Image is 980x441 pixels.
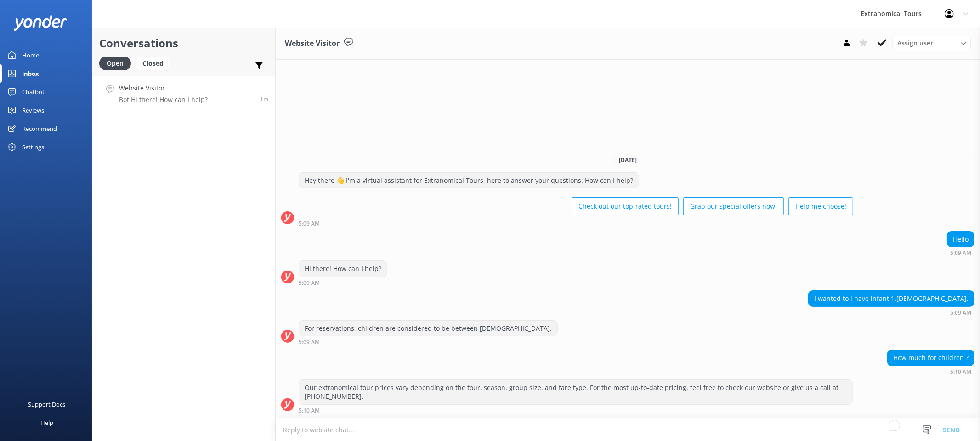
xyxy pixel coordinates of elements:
strong: 5:09 AM [299,339,320,345]
a: Closed [136,58,175,68]
div: Hey there 👋 I'm a virtual assistant for Extranomical Tours, here to answer your questions. How ca... [299,173,639,188]
strong: 5:09 AM [299,221,320,226]
div: Inbox [22,64,39,83]
div: I wanted to i have infant 1.[DEMOGRAPHIC_DATA]. [809,291,974,306]
div: Reviews [22,101,44,119]
div: 02:09pm 14-Aug-2025 (UTC -07:00) America/Tijuana [299,339,558,345]
strong: 5:10 AM [950,369,971,375]
span: Assign user [897,38,933,48]
strong: 5:09 AM [950,250,971,256]
div: Recommend [22,119,57,138]
button: Help me choose! [788,197,853,215]
h3: Website Visitor [285,38,340,50]
img: yonder-white-logo.png [14,15,67,30]
div: Hello [947,232,974,247]
h4: Website Visitor [119,83,208,93]
span: [DATE] [613,156,642,164]
div: 02:10pm 14-Aug-2025 (UTC -07:00) America/Tijuana [299,407,853,413]
textarea: To enrich screen reader interactions, please activate Accessibility in Grammarly extension settings [276,418,980,441]
strong: 5:10 AM [299,408,320,413]
strong: 5:09 AM [299,280,320,286]
div: 02:09pm 14-Aug-2025 (UTC -07:00) America/Tijuana [299,220,853,226]
div: Open [99,57,131,70]
div: 02:09pm 14-Aug-2025 (UTC -07:00) America/Tijuana [299,279,387,286]
div: 02:10pm 14-Aug-2025 (UTC -07:00) America/Tijuana [887,368,974,375]
div: 02:09pm 14-Aug-2025 (UTC -07:00) America/Tijuana [947,249,974,256]
div: Support Docs [28,395,66,413]
button: Check out our top-rated tours! [572,197,679,215]
div: Settings [22,138,44,156]
div: 02:09pm 14-Aug-2025 (UTC -07:00) America/Tijuana [808,309,974,316]
div: Assign User [893,36,971,51]
a: Open [99,58,136,68]
div: Chatbot [22,83,45,101]
div: Home [22,46,39,64]
div: For reservations, children are considered to be between [DEMOGRAPHIC_DATA]. [299,321,557,336]
div: Closed [136,57,170,70]
p: Bot: Hi there! How can I help? [119,96,208,104]
div: How much for children ? [888,350,974,366]
a: Website VisitorBot:Hi there! How can I help?1m [92,76,275,110]
span: 02:09pm 14-Aug-2025 (UTC -07:00) America/Tijuana [260,95,268,103]
h2: Conversations [99,34,268,52]
strong: 5:09 AM [950,310,971,316]
button: Grab our special offers now! [683,197,784,215]
div: Help [40,413,53,432]
div: Our extranomical tour prices vary depending on the tour, season, group size, and fare type. For t... [299,380,853,404]
div: Hi there! How can I help? [299,261,387,277]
